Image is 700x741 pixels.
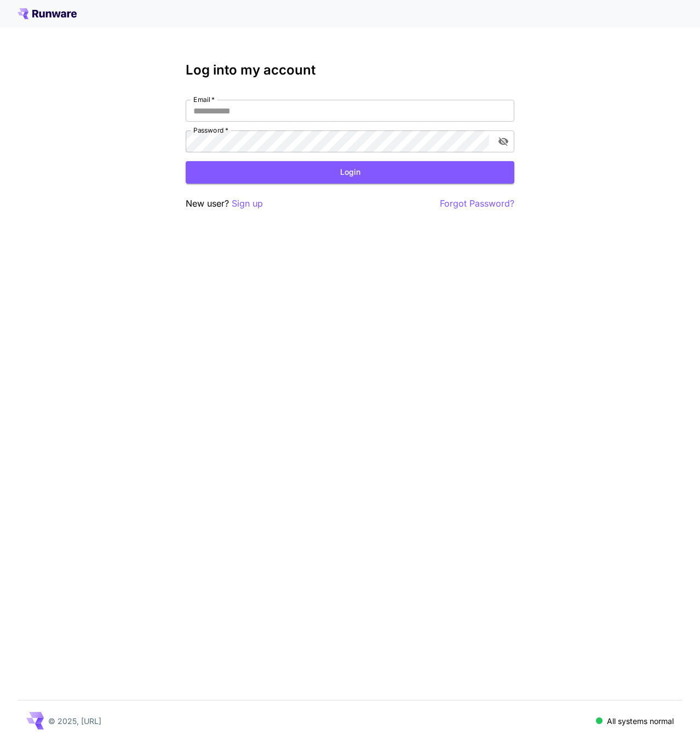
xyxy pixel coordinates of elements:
[193,95,215,104] label: Email
[440,197,514,210] button: Forgot Password?
[193,126,228,135] label: Password
[48,715,101,727] p: © 2025, [URL]
[186,62,514,78] h3: Log into my account
[607,715,674,727] p: All systems normal
[186,161,514,184] button: Login
[494,132,513,151] button: toggle password visibility
[186,197,263,210] p: New user?
[232,197,263,210] button: Sign up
